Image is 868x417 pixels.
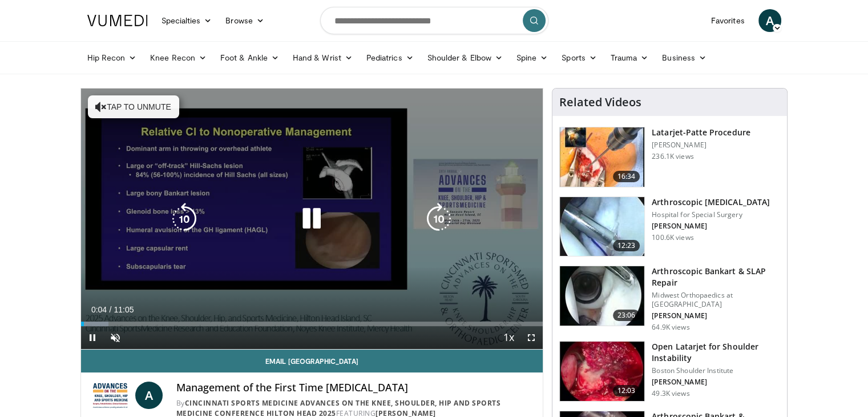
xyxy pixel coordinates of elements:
button: Unmute [104,326,127,349]
button: Pause [81,326,104,349]
div: Progress Bar [81,322,543,326]
a: Shoulder & Elbow [421,46,510,69]
a: Hip Recon [80,46,144,69]
img: 617583_3.png.150x105_q85_crop-smart_upscale.jpg [560,127,644,187]
a: 23:06 Arthroscopic Bankart & SLAP Repair Midwest Orthopaedics at [GEOGRAPHIC_DATA] [PERSON_NAME] ... [559,266,780,332]
h4: Related Videos [559,95,641,109]
a: Foot & Ankle [213,46,286,69]
h3: Arthroscopic [MEDICAL_DATA] [652,197,770,208]
p: [PERSON_NAME] [652,141,750,150]
button: Fullscreen [520,326,543,349]
span: 16:34 [613,171,640,182]
p: 64.9K views [652,323,689,332]
h3: Latarjet-Patte Procedure [652,127,750,138]
p: 49.3K views [652,389,689,398]
span: / [110,305,112,314]
a: Trauma [604,46,656,69]
span: 12:03 [613,385,640,396]
a: 12:03 Open Latarjet for Shoulder Instability Boston Shoulder Institute [PERSON_NAME] 49.3K views [559,341,780,402]
a: A [135,382,163,409]
p: [PERSON_NAME] [652,378,780,387]
a: Sports [555,46,604,69]
p: [PERSON_NAME] [652,311,780,320]
span: 12:23 [613,240,640,251]
button: Tap to unmute [88,95,179,118]
video-js: Video Player [81,89,543,350]
a: 16:34 Latarjet-Patte Procedure [PERSON_NAME] 236.1K views [559,127,780,187]
p: Boston Shoulder Institute [652,366,780,375]
h3: Open Latarjet for Shoulder Instability [652,341,780,364]
p: 236.1K views [652,152,693,161]
input: Search topics, interventions [320,7,548,34]
img: 10039_3.png.150x105_q85_crop-smart_upscale.jpg [560,197,644,256]
a: Knee Recon [143,46,213,69]
img: cole_0_3.png.150x105_q85_crop-smart_upscale.jpg [560,266,644,326]
a: Spine [510,46,555,69]
p: Hospital for Special Surgery [652,210,770,219]
a: Specialties [155,9,219,32]
span: 0:04 [91,305,107,314]
a: Browse [219,9,271,32]
img: 944938_3.png.150x105_q85_crop-smart_upscale.jpg [560,342,644,401]
button: Playback Rate [497,326,520,349]
a: 12:23 Arthroscopic [MEDICAL_DATA] Hospital for Special Surgery [PERSON_NAME] 100.6K views [559,197,780,257]
img: VuMedi Logo [87,15,148,26]
a: Pediatrics [360,46,421,69]
a: Hand & Wrist [286,46,360,69]
a: Favorites [704,9,752,32]
h3: Arthroscopic Bankart & SLAP Repair [652,266,780,288]
p: Midwest Orthopaedics at [GEOGRAPHIC_DATA] [652,291,780,309]
span: 11:05 [114,305,134,314]
a: Email [GEOGRAPHIC_DATA] [81,350,543,372]
span: 23:06 [613,310,640,321]
h4: Management of the First Time [MEDICAL_DATA] [176,382,534,394]
img: Cincinnati Sports Medicine Advances on the Knee, Shoulder, Hip and Sports Medicine Conference Hil... [90,382,131,409]
a: A [758,9,781,32]
p: [PERSON_NAME] [652,222,770,231]
a: Business [655,46,713,69]
p: 100.6K views [652,233,693,242]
